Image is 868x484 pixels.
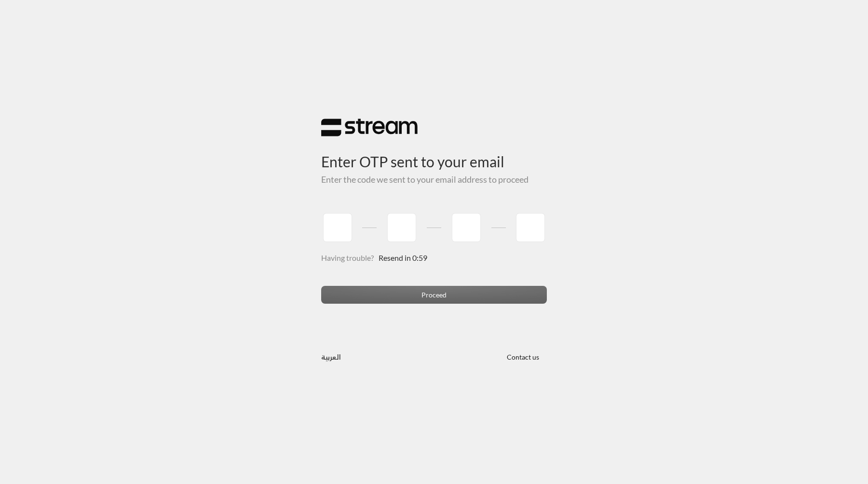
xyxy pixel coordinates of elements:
h3: Enter OTP sent to your email [321,137,547,170]
button: Contact us [499,348,547,365]
span: Having trouble? [321,253,374,262]
span: Resend in 0:59 [379,253,427,262]
a: العربية [321,348,341,365]
a: Contact us [499,353,547,361]
img: Stream Logo [321,118,418,137]
h5: Enter the code we sent to your email address to proceed [321,175,547,185]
